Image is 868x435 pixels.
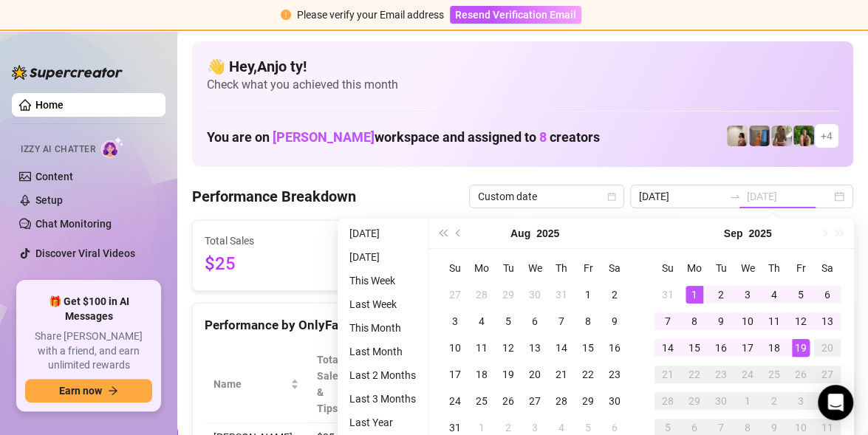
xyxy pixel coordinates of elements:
div: 4 [473,312,491,330]
th: Th [761,255,787,281]
div: 9 [712,312,730,330]
div: 31 [553,286,570,304]
div: 10 [739,312,756,330]
span: Name [213,376,287,392]
span: Izzy AI Chatter [21,143,95,157]
td: 2025-08-22 [575,361,601,388]
td: 2025-08-19 [495,361,522,388]
a: Chat Monitoring [35,218,112,230]
div: 3 [446,312,464,330]
td: 2025-08-23 [601,361,628,388]
div: 18 [473,366,491,383]
span: Resend Verification Email [455,9,576,21]
div: 15 [579,339,597,357]
div: 28 [553,392,570,410]
span: Total Sales [205,233,336,249]
td: 2025-09-19 [787,335,814,361]
td: 2025-08-02 [601,281,628,308]
td: 2025-09-10 [734,308,761,335]
th: Fr [787,255,814,281]
div: 14 [553,339,570,357]
td: 2025-09-03 [734,281,761,308]
span: Share [PERSON_NAME] with a friend, and earn unlimited rewards [25,329,152,373]
td: 2025-09-24 [734,361,761,388]
td: 2025-08-31 [655,281,681,308]
div: 11 [765,312,783,330]
div: 13 [819,312,836,330]
td: 2025-09-26 [787,361,814,388]
div: 3 [792,392,810,410]
div: 18 [765,339,783,357]
td: 2025-08-18 [468,361,495,388]
td: 2025-09-06 [814,281,841,308]
button: Choose a month [724,219,743,248]
td: 2025-08-11 [468,335,495,361]
div: 22 [686,366,703,383]
th: Total Sales & Tips [308,346,366,423]
td: 2025-08-12 [495,335,522,361]
span: 8 [539,129,547,145]
td: 2025-08-29 [575,388,601,414]
th: Su [442,255,468,281]
span: Earn now [59,385,102,397]
a: Content [35,171,73,182]
td: 2025-08-26 [495,388,522,414]
th: Sa [601,255,628,281]
td: 2025-07-29 [495,281,522,308]
div: 19 [499,366,517,383]
td: 2025-09-23 [708,361,734,388]
li: [DATE] [344,225,422,242]
th: Sa [814,255,841,281]
div: 7 [659,312,677,330]
a: Discover Viral Videos [35,247,135,259]
td: 2025-08-20 [522,361,548,388]
td: 2025-10-02 [761,388,787,414]
td: 2025-09-11 [761,308,787,335]
img: Nathaniel [771,126,792,146]
li: Last Month [344,343,422,360]
td: 2025-08-27 [522,388,548,414]
div: 5 [499,312,517,330]
td: 2025-09-17 [734,335,761,361]
h4: Performance Breakdown [192,186,356,207]
span: swap-right [729,191,741,202]
th: Fr [575,255,601,281]
td: 2025-08-01 [575,281,601,308]
span: Custom date [478,185,615,208]
td: 2025-09-22 [681,361,708,388]
td: 2025-09-28 [655,388,681,414]
div: 21 [659,366,677,383]
td: 2025-09-14 [655,335,681,361]
span: Total Sales & Tips [317,352,346,417]
li: Last Week [344,295,422,313]
div: 30 [526,286,544,304]
button: Choose a year [536,219,559,248]
td: 2025-07-28 [468,281,495,308]
td: 2025-08-09 [601,308,628,335]
td: 2025-07-31 [548,281,575,308]
th: Tu [495,255,522,281]
span: arrow-right [108,386,118,396]
div: 27 [819,366,836,383]
div: 10 [446,339,464,357]
img: Wayne [749,126,770,146]
li: Last Year [344,414,422,431]
div: 27 [446,286,464,304]
li: This Week [344,272,422,290]
div: 17 [739,339,756,357]
h1: You are on workspace and assigned to creators [207,129,600,145]
li: Last 3 Months [344,390,422,408]
div: 2 [765,392,783,410]
div: 1 [686,286,703,304]
div: 12 [792,312,810,330]
div: 20 [526,366,544,383]
th: We [522,255,548,281]
div: 28 [659,392,677,410]
input: End date [747,188,831,205]
div: 12 [499,339,517,357]
div: 1 [579,286,597,304]
button: Earn nowarrow-right [25,379,152,403]
td: 2025-08-07 [548,308,575,335]
button: Choose a year [748,219,771,248]
span: [PERSON_NAME] [273,129,375,145]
